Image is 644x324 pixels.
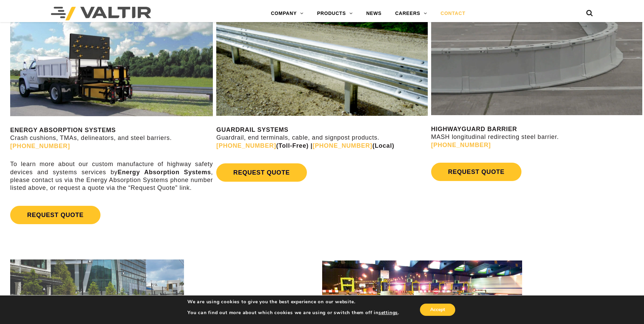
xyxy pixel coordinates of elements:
p: We are using cookies to give you the best experience on our website. [187,299,399,305]
p: Guardrail, end terminals, cable, and signpost products. [216,126,427,150]
p: To learn more about our custom manufacture of highway safety devices and systems services by , pl... [10,160,213,192]
img: Valtir [51,7,151,20]
a: REQUEST QUOTE [431,163,521,181]
p: MASH longitudinal redirecting steel barrier. [431,125,642,149]
a: [PHONE_NUMBER] [431,142,491,148]
a: REQUEST QUOTE [216,163,307,182]
a: [PHONE_NUMBER] [313,142,372,149]
strong: GUARDRAIL SYSTEMS [216,126,288,133]
a: COMPANY [264,7,310,20]
a: CAREERS [388,7,434,20]
img: SS180M Contact Us Page Image [10,10,213,116]
a: [PHONE_NUMBER] [216,142,276,149]
a: PRODUCTS [310,7,360,20]
p: You can find out more about which cookies we are using or switch them off in . [187,310,399,316]
img: Radius-Barrier-Section-Highwayguard3 [431,10,642,115]
a: CONTACT [434,7,472,20]
strong: HIGHWAYGUARD BARRIER [431,126,517,132]
a: NEWS [360,7,388,20]
a: REQUEST QUOTE [10,206,100,224]
strong: (Toll-Free) | (Local) [216,142,394,149]
strong: ENERGY ABSORPTION SYSTEMS [10,127,116,133]
a: [PHONE_NUMBER] [10,143,70,149]
p: Crash cushions, TMAs, delineators, and steel barriers. [10,126,213,150]
img: Guardrail Contact Us Page Image [216,10,427,116]
button: Accept [420,304,455,316]
strong: Energy Absorption Systems [117,169,211,176]
button: settings [379,310,398,316]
